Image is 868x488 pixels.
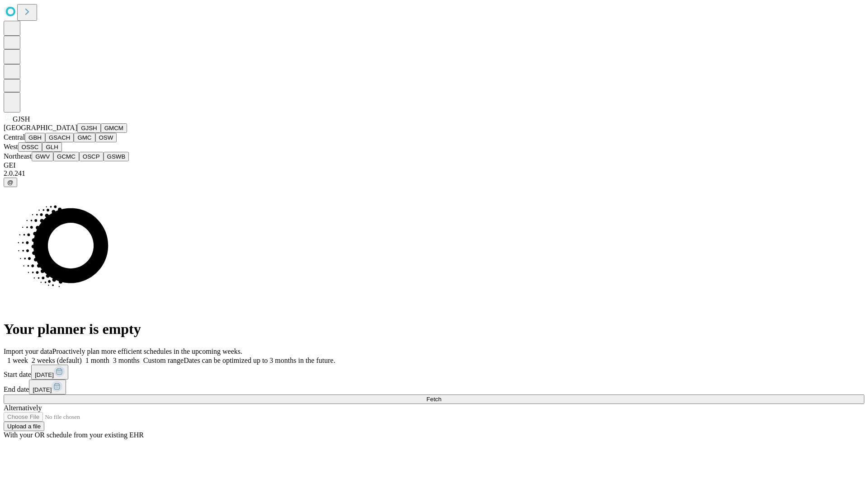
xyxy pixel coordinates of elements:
[77,123,101,133] button: GJSH
[4,380,864,394] div: End date
[4,431,144,439] span: With your OR schedule from your existing EHR
[53,152,79,161] button: GCMC
[4,152,32,160] span: Northeast
[143,357,184,364] span: Custom range
[4,321,864,338] h1: Your planner is empty
[32,357,82,364] span: 2 weeks (default)
[42,142,61,152] button: GLH
[52,347,242,355] span: Proactively plan more efficient schedules in the upcoming weeks.
[4,143,18,150] span: West
[79,152,104,161] button: OSCP
[7,357,28,364] span: 1 week
[4,124,77,131] span: [GEOGRAPHIC_DATA]
[7,179,14,186] span: @
[32,152,53,161] button: GWV
[45,133,74,142] button: GSACH
[25,133,45,142] button: GBH
[4,404,42,412] span: Alternatively
[4,133,25,141] span: Central
[13,115,30,123] span: GJSH
[4,178,17,187] button: @
[74,133,95,142] button: GMC
[4,169,864,178] div: 2.0.241
[101,123,127,133] button: GMCM
[95,133,117,142] button: OSW
[4,161,864,169] div: GEI
[104,152,129,161] button: GSWB
[184,357,335,364] span: Dates can be optimized up to 3 months in the future.
[85,357,109,364] span: 1 month
[113,357,140,364] span: 3 months
[4,347,52,355] span: Import your data
[4,422,44,431] button: Upload a file
[18,142,42,152] button: OSSC
[29,380,66,394] button: [DATE]
[426,396,441,403] span: Fetch
[35,371,54,378] span: [DATE]
[31,365,68,380] button: [DATE]
[33,386,52,393] span: [DATE]
[4,365,864,380] div: Start date
[4,394,864,404] button: Fetch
